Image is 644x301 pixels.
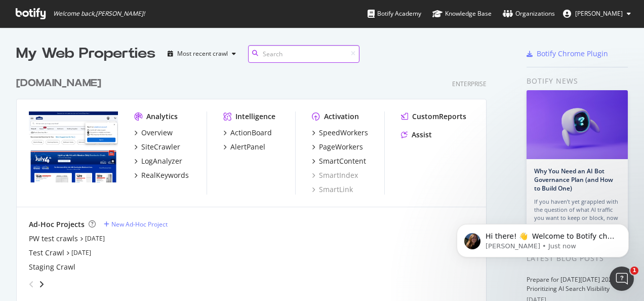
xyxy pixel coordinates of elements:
a: Why You Need an AI Bot Governance Plan (and How to Build One) [534,167,613,193]
div: AlertPanel [230,142,265,152]
img: www.lowes.com [29,111,118,183]
div: angle-right [38,279,45,289]
div: SpeedWorkers [319,128,368,138]
a: Assist [401,130,432,140]
a: SpeedWorkers [312,128,368,138]
div: RealKeywords [141,170,189,180]
button: [PERSON_NAME] [555,6,639,22]
a: PageWorkers [312,142,363,152]
div: Organizations [503,9,555,19]
img: Why You Need an AI Bot Governance Plan (and How to Build One) [527,90,628,159]
a: [DATE] [85,234,105,243]
a: SiteCrawler [134,142,180,152]
div: Intelligence [235,111,275,122]
span: Welcome back, [PERSON_NAME] ! [53,10,145,18]
p: Message from Laura, sent Just now [44,39,175,48]
span: Ayushi Agarwal [575,9,623,18]
div: Analytics [146,111,178,122]
span: Hi there! 👋 Welcome to Botify chat support! Have a question? Reply to this message and our team w... [44,29,173,78]
a: ActionBoard [223,128,272,138]
div: LogAnalyzer [141,156,182,166]
div: New Ad-Hoc Project [111,220,168,229]
div: CustomReports [412,111,466,122]
a: SmartContent [312,156,366,166]
div: Knowledge Base [432,9,492,19]
a: [DATE] [71,248,91,257]
div: Assist [412,130,432,140]
div: Botify Chrome Plugin [537,49,608,59]
a: LogAnalyzer [134,156,182,166]
div: Overview [141,128,173,138]
a: New Ad-Hoc Project [104,220,168,229]
div: PageWorkers [319,142,363,152]
div: My Web Properties [16,44,155,64]
a: [DOMAIN_NAME] [16,76,105,91]
div: Ad-Hoc Projects [29,219,85,230]
div: SiteCrawler [141,142,180,152]
iframe: Intercom live chat [610,267,634,291]
a: RealKeywords [134,170,189,180]
a: Prepare for [DATE][DATE] 2025 by Prioritizing AI Search Visibility [527,275,624,293]
a: Test Crawl [29,248,64,258]
button: Most recent crawl [164,46,240,62]
a: Staging Crawl [29,262,75,272]
div: SmartContent [319,156,366,166]
a: PW test crawls [29,234,78,244]
div: Botify news [527,76,628,87]
div: If you haven’t yet grappled with the question of what AI traffic you want to keep or block, now is… [534,198,620,230]
a: CustomReports [401,111,466,122]
span: 1 [630,267,638,275]
div: Activation [324,111,359,122]
div: Botify Academy [368,9,421,19]
iframe: Intercom notifications message [441,203,644,274]
div: [DOMAIN_NAME] [16,76,101,91]
a: Botify Chrome Plugin [527,49,608,59]
input: Search [248,45,359,63]
div: Most recent crawl [177,51,228,57]
div: ActionBoard [230,128,272,138]
a: SmartIndex [312,170,358,180]
a: Overview [134,128,173,138]
a: SmartLink [312,184,353,195]
div: Enterprise [452,80,487,88]
a: AlertPanel [223,142,265,152]
div: angle-left [25,276,38,292]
